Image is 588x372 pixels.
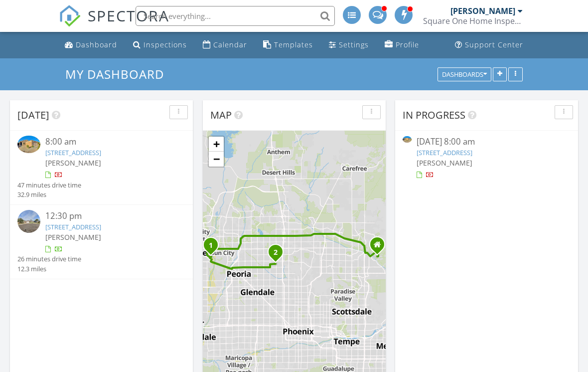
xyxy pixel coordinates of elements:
div: 3560 W Wood Dr, Phoenix, AZ 85029 [276,252,282,258]
span: [PERSON_NAME] [45,158,101,168]
div: 8:00 am [45,136,171,148]
div: 10448 E Texas Sage Lane , Scottsdale AZ 85255 [377,244,383,250]
div: Settings [339,40,369,49]
img: 9570507%2Fcover_photos%2F4lNwyCzAOZTk6AoxD4Yk%2Fsmall.jpg [403,136,412,143]
div: Support Center [465,40,523,49]
div: Dashboard [76,40,117,49]
i: 1 [209,242,213,249]
div: 12:30 pm [45,210,171,222]
div: [PERSON_NAME] [450,6,515,16]
div: 47 minutes drive time [17,181,81,190]
button: Dashboards [438,67,491,81]
a: Zoom out [209,152,224,167]
a: Templates [259,36,317,54]
a: SPECTORA [59,13,169,34]
div: 32.9 miles [17,190,81,199]
a: 12:30 pm [STREET_ADDRESS] [PERSON_NAME] 26 minutes drive time 12.3 miles [17,210,185,274]
a: [STREET_ADDRESS] [45,222,101,231]
a: Inspections [129,36,191,54]
a: Calendar [199,36,251,54]
span: Map [210,108,232,122]
span: SPECTORA [88,5,169,26]
div: Dashboards [442,71,487,78]
a: Settings [325,36,373,54]
div: 26 minutes drive time [17,254,81,264]
div: [DATE] 8:00 am [417,136,557,148]
img: The Best Home Inspection Software - Spectora [59,5,81,27]
a: Dashboard [61,36,121,54]
span: [DATE] [17,108,49,122]
div: Profile [396,40,419,49]
a: Zoom in [209,137,224,152]
div: 11765 W Maui Ln, El Mirage, AZ 85335 [211,245,217,251]
a: My Dashboard [65,66,172,82]
div: Square One Home Inspections, LLC [423,16,523,26]
a: 8:00 am [STREET_ADDRESS] [PERSON_NAME] 47 minutes drive time 32.9 miles [17,136,185,199]
span: In Progress [403,108,465,122]
a: [STREET_ADDRESS] [417,148,472,157]
div: Templates [274,40,313,49]
a: [DATE] 8:00 am [STREET_ADDRESS] [PERSON_NAME] [403,136,571,180]
a: [STREET_ADDRESS] [45,148,101,157]
img: 9570507%2Fcover_photos%2F4lNwyCzAOZTk6AoxD4Yk%2Fsmall.jpg [17,136,40,153]
a: Profile [381,36,423,54]
div: Calendar [213,40,247,49]
div: 12.3 miles [17,264,81,274]
i: 2 [274,249,278,256]
img: streetview [17,210,40,233]
span: [PERSON_NAME] [45,232,101,242]
input: Search everything... [136,6,335,26]
div: Inspections [144,40,187,49]
span: [PERSON_NAME] [417,158,472,168]
a: Support Center [451,36,527,54]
